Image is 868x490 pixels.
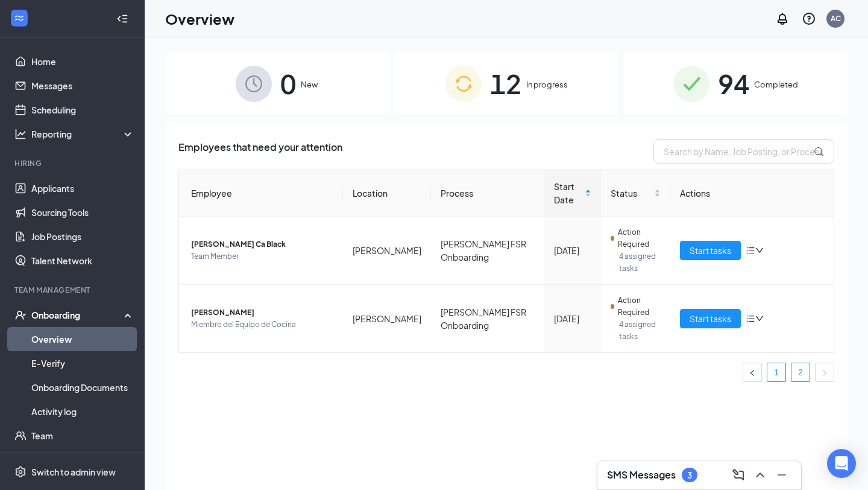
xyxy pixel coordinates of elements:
span: Miembro del Equipo de Cocina [191,319,333,331]
li: 1 [767,363,786,382]
a: Documents [31,448,134,472]
span: 94 [718,63,749,104]
div: Open Intercom Messenger [827,449,856,478]
span: Start Date [554,180,582,206]
a: 2 [791,363,810,381]
a: E-Verify [31,351,134,375]
span: down [755,314,764,323]
td: [PERSON_NAME] [343,285,431,352]
button: right [815,363,834,382]
svg: Notifications [775,11,790,26]
li: Previous Page [743,363,762,382]
h1: Overview [165,8,234,29]
li: 2 [791,363,810,382]
span: New [301,78,318,91]
a: Home [31,49,134,74]
span: down [755,246,764,255]
svg: Analysis [14,128,27,140]
a: Onboarding Documents [31,375,134,399]
a: Activity log [31,399,134,424]
th: Employee [179,170,343,217]
span: bars [746,314,755,323]
a: Messages [31,74,134,98]
svg: Settings [14,466,27,478]
span: In progress [526,78,568,91]
span: 0 [280,63,296,104]
div: Reporting [31,128,135,140]
a: 1 [767,363,785,381]
span: Action Required [618,226,660,250]
h3: SMS Messages [607,468,676,482]
a: Overview [31,327,134,351]
a: Scheduling [31,98,134,122]
svg: ChevronUp [753,468,767,482]
a: Applicants [31,176,134,200]
div: 3 [687,470,692,480]
div: AC [831,13,841,24]
button: ChevronUp [750,465,770,485]
div: [DATE] [554,312,591,325]
svg: UserCheck [14,309,27,321]
span: Start tasks [690,312,731,325]
td: [PERSON_NAME] FSR Onboarding [431,217,544,285]
th: Actions [670,170,834,217]
a: Job Postings [31,224,134,249]
td: [PERSON_NAME] [343,217,431,285]
svg: WorkstreamLogo [13,12,25,24]
svg: QuestionInfo [802,11,816,26]
span: Start tasks [690,244,731,257]
div: Team Management [14,285,132,295]
span: 4 assigned tasks [619,319,660,343]
a: Sourcing Tools [31,200,134,224]
div: Onboarding [31,309,124,321]
span: Status [611,186,651,200]
td: [PERSON_NAME] FSR Onboarding [431,285,544,352]
button: Start tasks [680,241,741,260]
button: Start tasks [680,309,741,328]
div: Switch to admin view [31,466,116,478]
svg: Collapse [116,13,128,25]
span: Completed [754,78,798,91]
span: right [821,369,828,377]
svg: ComposeMessage [731,468,746,482]
svg: Minimize [775,468,789,482]
th: Location [343,170,431,217]
a: Team [31,424,134,448]
span: [PERSON_NAME] [191,307,333,319]
button: ComposeMessage [729,465,748,485]
th: Process [431,170,544,217]
button: left [743,363,762,382]
div: Hiring [14,158,132,168]
span: [PERSON_NAME] Ca Black [191,238,333,250]
li: Next Page [815,363,834,382]
span: Team Member [191,250,333,262]
span: Employees that need your attention [178,139,342,164]
a: Talent Network [31,249,134,273]
span: 12 [490,63,521,104]
th: Status [601,170,670,217]
span: bars [746,246,755,255]
span: 4 assigned tasks [619,250,660,275]
span: Action Required [618,294,660,319]
input: Search by Name, Job Posting, or Process [653,139,834,164]
span: left [749,369,756,377]
div: [DATE] [554,244,591,257]
button: Minimize [772,465,791,485]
